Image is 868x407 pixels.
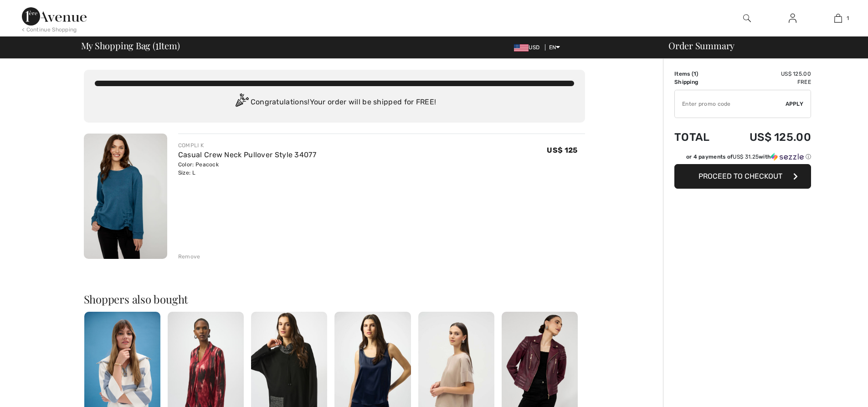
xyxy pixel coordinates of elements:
span: US$ 31.25 [733,154,759,160]
img: 1ère Avenue [22,7,87,26]
div: Congratulations! Your order will be shipped for FREE! [95,93,574,112]
h2: Shoppers also bought [84,294,585,304]
img: Sezzle [771,153,804,161]
div: Color: Peacock Size: L [178,160,316,177]
span: Apply [786,100,804,108]
img: Congratulation2.svg [232,93,251,112]
span: EN [549,44,560,51]
img: Casual Crew Neck Pullover Style 34077 [84,134,167,259]
td: Free [724,78,811,86]
img: My Info [789,13,796,24]
a: Sign In [781,13,804,24]
td: US$ 125.00 [724,122,811,153]
td: Items ( ) [674,70,724,78]
a: Casual Crew Neck Pullover Style 34077 [178,150,316,159]
span: 1 [693,71,696,77]
span: 1 [847,14,849,22]
span: My Shopping Bag ( Item) [81,41,180,50]
div: COMPLI K [178,141,316,149]
div: or 4 payments of with [686,153,811,161]
span: USD [514,44,543,51]
td: Total [674,122,724,153]
input: Promo code [675,90,786,118]
button: Proceed to Checkout [674,164,811,189]
div: Remove [178,252,200,261]
img: search the website [743,13,751,24]
div: < Continue Shopping [22,26,77,34]
img: My Bag [834,13,842,24]
span: US$ 125 [547,146,577,155]
span: Proceed to Checkout [699,172,782,180]
td: Shipping [674,78,724,86]
div: or 4 payments ofUS$ 31.25withSezzle Click to learn more about Sezzle [674,153,811,164]
img: US Dollar [514,44,529,52]
td: US$ 125.00 [724,70,811,78]
div: Order Summary [657,41,863,50]
span: 1 [155,39,159,51]
a: 1 [816,13,860,24]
